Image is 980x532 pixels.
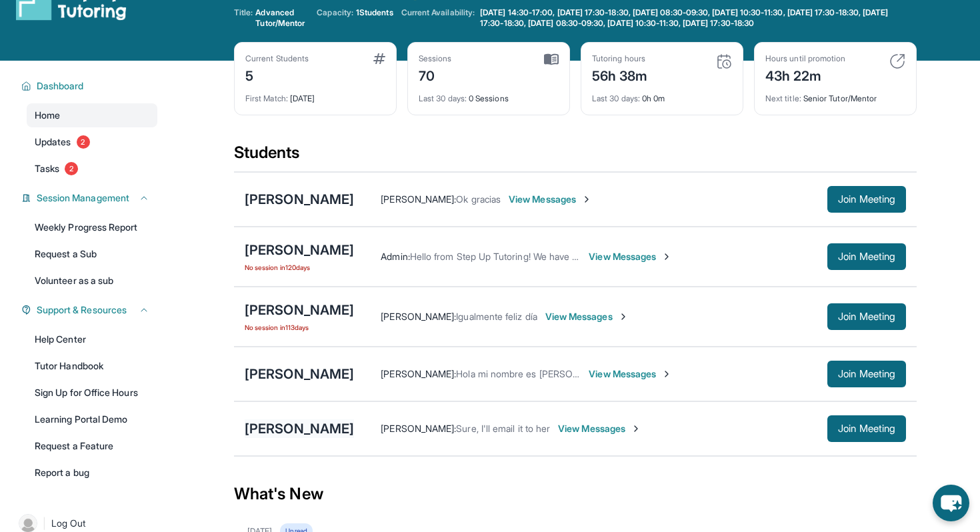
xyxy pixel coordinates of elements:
span: First Match : [245,93,288,103]
img: card [889,53,905,69]
div: [PERSON_NAME] [245,365,354,383]
span: Join Meeting [838,195,895,203]
span: 2 [65,162,78,175]
span: Updates [35,135,71,149]
img: card [716,53,732,69]
img: card [373,53,385,64]
span: | [43,515,46,531]
a: Volunteer as a sub [27,269,157,293]
span: 2 [77,135,90,149]
span: Title: [234,7,253,29]
span: Log Out [51,517,86,530]
span: Tasks [35,162,59,175]
img: Chevron-Right [661,369,672,379]
span: Dashboard [37,79,84,93]
span: No session in 113 days [245,322,354,333]
span: [DATE] 14:30-17:00, [DATE] 17:30-18:30, [DATE] 08:30-09:30, [DATE] 10:30-11:30, [DATE] 17:30-18:3... [480,7,914,29]
span: Ok gracias [456,193,501,205]
div: [PERSON_NAME] [245,241,354,259]
img: card [544,53,559,65]
img: Chevron-Right [618,311,629,322]
div: [PERSON_NAME] [245,190,354,209]
a: Tutor Handbook [27,354,157,378]
span: Join Meeting [838,370,895,378]
a: Report a bug [27,461,157,485]
span: [PERSON_NAME] : [381,311,456,322]
img: Chevron-Right [631,423,641,434]
div: Tutoring hours [592,53,648,64]
span: Session Management [37,191,129,205]
a: Weekly Progress Report [27,215,157,239]
div: 0 Sessions [419,85,559,104]
div: [PERSON_NAME] [245,301,354,319]
button: Join Meeting [827,415,906,442]
button: Join Meeting [827,303,906,330]
div: 70 [419,64,452,85]
span: Admin : [381,251,409,262]
div: 56h 38m [592,64,648,85]
span: Advanced Tutor/Mentor [255,7,309,29]
span: View Messages [509,193,592,206]
button: Dashboard [31,79,149,93]
span: Support & Resources [37,303,127,317]
div: What's New [234,465,917,523]
div: [DATE] [245,85,385,104]
span: [PERSON_NAME] : [381,193,456,205]
img: Chevron-Right [661,251,672,262]
div: Senior Tutor/Mentor [765,85,905,104]
span: Home [35,109,60,122]
img: Chevron-Right [581,194,592,205]
span: Current Availability: [401,7,475,29]
span: 1 Students [356,7,393,18]
a: Learning Portal Demo [27,407,157,431]
button: Join Meeting [827,243,906,270]
div: 5 [245,64,309,85]
span: Last 30 days : [419,93,467,103]
span: [PERSON_NAME] : [381,368,456,379]
div: 43h 22m [765,64,845,85]
span: Last 30 days : [592,93,640,103]
span: Next title : [765,93,801,103]
a: Sign Up for Office Hours [27,381,157,405]
span: Join Meeting [838,313,895,321]
span: Join Meeting [838,425,895,433]
span: View Messages [558,422,641,435]
span: Join Meeting [838,253,895,261]
a: Request a Feature [27,434,157,458]
a: [DATE] 14:30-17:00, [DATE] 17:30-18:30, [DATE] 08:30-09:30, [DATE] 10:30-11:30, [DATE] 17:30-18:3... [477,7,917,29]
div: Sessions [419,53,452,64]
a: Home [27,103,157,127]
a: Request a Sub [27,242,157,266]
span: View Messages [589,367,672,381]
span: Capacity: [317,7,353,18]
button: Join Meeting [827,186,906,213]
button: chat-button [933,485,969,521]
div: [PERSON_NAME] [245,419,354,438]
div: Students [234,142,917,171]
span: No session in 120 days [245,262,354,273]
span: View Messages [545,310,629,323]
span: Sure, I'll email it to her [456,423,550,434]
a: Tasks2 [27,157,157,181]
a: Updates2 [27,130,157,154]
a: Help Center [27,327,157,351]
span: [PERSON_NAME] : [381,423,456,434]
div: Current Students [245,53,309,64]
span: Igualmente feliz día [456,311,537,322]
div: Hours until promotion [765,53,845,64]
button: Join Meeting [827,361,906,387]
button: Session Management [31,191,149,205]
span: View Messages [589,250,672,263]
div: 0h 0m [592,85,732,104]
button: Support & Resources [31,303,149,317]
